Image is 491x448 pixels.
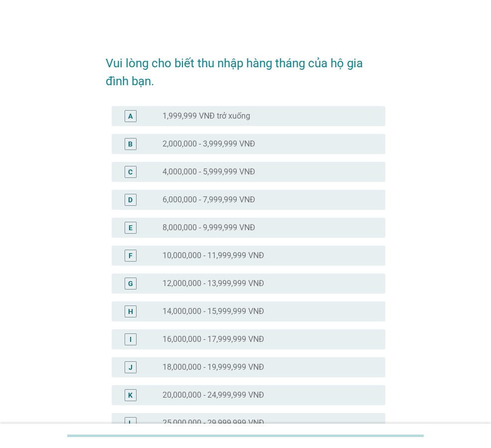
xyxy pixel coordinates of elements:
label: 25,000,000 - 29,999,999 VNĐ [163,418,264,428]
label: 16,000,000 - 17,999,999 VNĐ [163,334,264,344]
div: D [128,194,133,205]
div: G [128,278,133,289]
h2: Vui lòng cho biết thu nhập hàng tháng của hộ gia đình bạn. [106,44,385,90]
label: 20,000,000 - 24,999,999 VNĐ [163,390,264,400]
label: 6,000,000 - 7,999,999 VNĐ [163,195,255,205]
div: B [128,139,133,149]
div: J [129,362,133,372]
div: C [128,166,133,177]
div: F [129,250,133,261]
div: K [128,390,133,400]
label: 4,000,000 - 5,999,999 VNĐ [163,167,255,177]
label: 2,000,000 - 3,999,999 VNĐ [163,139,255,149]
div: H [128,306,133,316]
label: 18,000,000 - 19,999,999 VNĐ [163,362,264,372]
label: 12,000,000 - 13,999,999 VNĐ [163,279,264,289]
div: A [128,111,133,121]
label: 10,000,000 - 11,999,999 VNĐ [163,251,264,261]
label: 14,000,000 - 15,999,999 VNĐ [163,306,264,316]
label: 1,999,999 VNĐ trở xuống [163,111,250,121]
label: 8,000,000 - 9,999,999 VNĐ [163,223,255,233]
div: E [129,222,133,233]
div: I [130,334,132,344]
div: L [129,418,133,428]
